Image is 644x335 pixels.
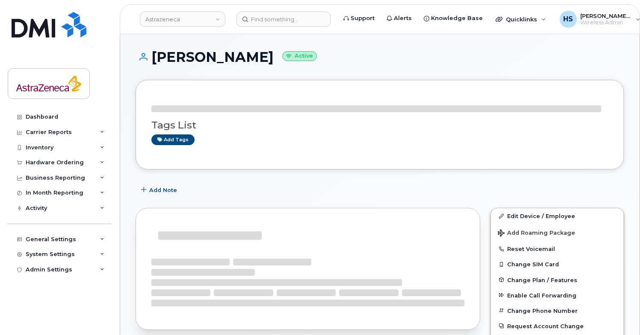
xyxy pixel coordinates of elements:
button: Enable Call Forwarding [491,288,623,303]
span: Add Roaming Package [498,230,575,238]
a: Edit Device / Employee [491,208,623,224]
button: Change SIM Card [491,256,623,272]
button: Request Account Change [491,318,623,334]
button: Reset Voicemail [491,241,623,256]
h1: [PERSON_NAME] [136,50,624,64]
span: Change Plan / Features [507,277,577,283]
button: Add Note [136,182,184,198]
a: Add tags [151,134,195,145]
button: Add Roaming Package [491,224,623,241]
button: Change Plan / Features [491,272,623,288]
span: Enable Call Forwarding [507,292,576,298]
h3: Tags List [151,120,608,131]
button: Change Phone Number [491,303,623,318]
small: Active [282,51,317,61]
span: Add Note [149,186,177,194]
